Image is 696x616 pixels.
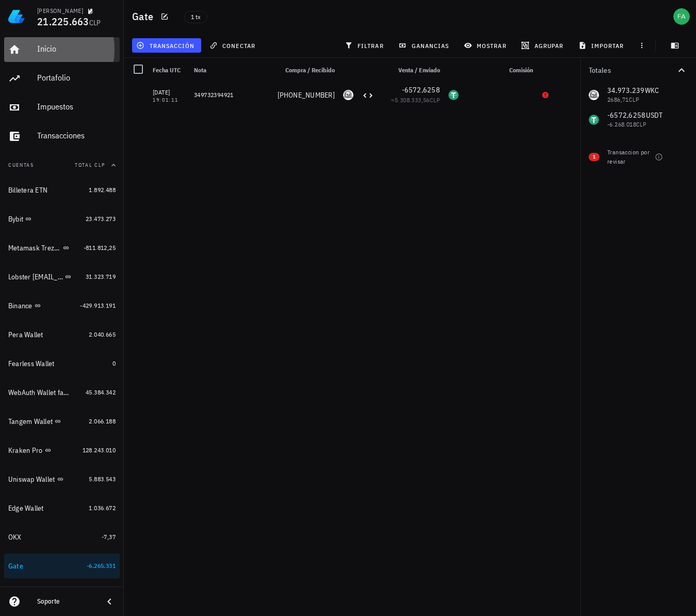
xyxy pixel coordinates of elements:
[8,417,53,426] div: Tangem Wallet
[466,41,507,50] span: mostrar
[273,58,339,83] div: Compra / Recibido
[8,8,25,25] img: LedgiFi
[4,235,120,260] a: Metamask Trezor Cadenas Ethereum, Binance SC, -811.812,25
[8,359,55,368] div: Fearless Wallet
[4,293,120,318] a: Binance -429.913.191
[37,14,89,28] span: 21.225.663
[4,124,120,149] a: Transacciones
[4,438,120,463] a: Kraken Pro 128.243.010
[430,96,440,104] span: CLP
[8,330,43,339] div: Pera Wallet
[593,153,595,161] span: 1
[212,41,255,50] span: conectar
[153,98,186,103] div: 19:01:11
[8,504,44,513] div: Edge Wallet
[86,273,116,280] span: 31.323.719
[205,38,262,53] button: conectar
[4,95,120,120] a: Impuestos
[402,85,441,94] span: -6572,6258
[132,8,157,25] h1: Gate
[278,90,335,100] span: [PHONE_NUMBER]
[37,73,116,83] div: Portafolio
[4,66,120,91] a: Portafolio
[37,44,116,54] div: Inicio
[4,409,120,434] a: Tangem Wallet 2.066.188
[194,66,206,74] span: Nota
[4,322,120,347] a: Pera Wallet 2.040.665
[391,96,440,104] span: ≈
[341,38,390,53] button: filtrar
[89,330,116,338] span: 2.040.665
[8,244,61,252] div: Metamask Trezor Cadenas Ethereum, Binance SC,
[460,38,513,53] button: mostrar
[132,38,201,53] button: transacción
[8,388,71,397] div: WebAuth Wallet farancibia
[89,504,116,512] span: 1.036.672
[37,102,116,112] div: Impuestos
[4,554,120,578] a: Gate -6.265.331
[580,41,624,50] span: importar
[463,58,537,83] div: Comisión
[517,38,570,53] button: agrupar
[4,207,120,231] a: Bybit 23.473.273
[4,380,120,405] a: WebAuth Wallet farancibia 45.384.342
[448,90,459,100] div: USDT-icon
[589,67,675,74] div: Totales
[8,186,47,195] div: Billetera ETN
[378,58,444,83] div: Venta / Enviado
[4,37,120,62] a: Inicio
[37,597,95,606] div: Soporte
[343,90,353,100] div: WKC-icon
[112,359,116,367] span: 0
[37,131,116,140] div: Transacciones
[89,417,116,425] span: 2.066.188
[80,302,116,309] span: -429.913.191
[4,496,120,520] a: Edge Wallet 1.036.672
[4,264,120,289] a: Lobster [EMAIL_ADDRESS][DOMAIN_NAME] 31.323.719
[153,66,181,74] span: Fecha UTC
[4,525,120,549] a: OKX -7,37
[8,562,23,571] div: Gate
[138,41,195,50] span: transacción
[394,38,456,53] button: ganancias
[509,66,533,74] span: Comisión
[673,8,690,25] div: avatar
[580,58,696,83] button: Totales
[8,273,63,281] div: Lobster [EMAIL_ADDRESS][DOMAIN_NAME]
[8,475,55,484] div: Uniswap Wallet
[607,148,651,166] div: Transaccion por revisar
[86,388,116,396] span: 45.384.342
[8,215,23,224] div: Bybit
[285,66,335,74] span: Compra / Recibido
[400,41,449,50] span: ganancias
[8,446,43,455] div: Kraken Pro
[4,467,120,492] a: Uniswap Wallet 5.883.543
[102,533,116,541] span: -7,37
[395,96,430,104] span: 5.308.333,56
[191,11,201,23] span: 1 tx
[89,18,101,27] span: CLP
[523,41,563,50] span: agrupar
[84,244,116,251] span: -811.812,25
[194,91,269,99] div: 349732394921
[8,533,22,542] div: OKX
[83,446,116,454] span: 128.243.010
[8,302,33,310] div: Binance
[190,58,273,83] div: Nota
[37,7,83,15] div: [PERSON_NAME]
[86,215,116,223] span: 23.473.273
[87,562,116,570] span: -6.265.331
[398,66,440,74] span: Venta / Enviado
[75,162,105,168] span: Total CLP
[4,351,120,376] a: Fearless Wallet 0
[89,475,116,483] span: 5.883.543
[4,178,120,202] a: Billetera ETN 1.892.488
[89,186,116,194] span: 1.892.488
[153,87,186,98] div: [DATE]
[149,58,190,83] div: Fecha UTC
[4,153,120,178] button: CuentasTotal CLP
[347,41,384,50] span: filtrar
[574,38,630,53] button: importar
